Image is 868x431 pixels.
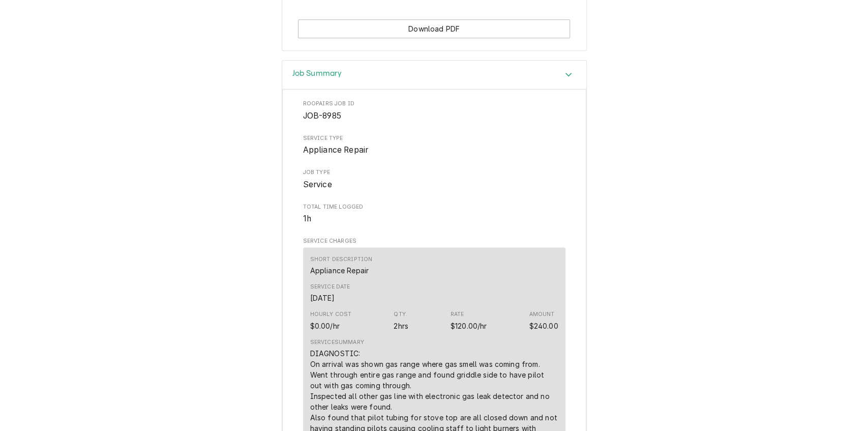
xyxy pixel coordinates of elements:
[303,168,565,190] div: Job Type
[303,134,565,156] div: Service Type
[303,168,565,177] span: Job Type
[451,310,464,319] div: Rate
[310,283,350,303] div: Service Date
[451,310,487,331] div: Price
[303,134,565,142] span: Service Type
[310,310,352,319] div: Hourly Cost
[292,69,342,78] h3: Job Summary
[298,19,570,38] button: Download PDF
[529,310,554,319] div: Amount
[394,310,408,331] div: Quantity
[310,338,364,347] div: Service Summary
[303,110,565,122] span: Roopairs Job ID
[310,255,373,264] div: Short Description
[451,321,487,331] div: Price
[529,310,558,331] div: Amount
[303,111,341,121] span: JOB-8985
[303,213,565,225] span: Total Time Logged
[394,321,408,331] div: Quantity
[303,214,311,223] span: 1h
[282,61,586,90] button: Accordion Details Expand Trigger
[310,265,369,276] div: Short Description
[303,179,565,191] span: Job Type
[282,61,586,90] div: Accordion Header
[303,237,565,245] span: Service Charges
[310,310,352,331] div: Cost
[303,180,332,189] span: Service
[303,203,565,225] div: Total Time Logged
[303,203,565,211] span: Total Time Logged
[310,283,350,291] div: Service Date
[310,255,373,276] div: Short Description
[298,19,570,38] div: Button Group
[303,100,565,108] span: Roopairs Job ID
[529,321,558,331] div: Amount
[298,19,570,38] div: Button Group Row
[303,144,565,156] span: Service Type
[310,293,335,303] div: Service Date
[394,310,407,319] div: Qty.
[310,321,340,331] div: Cost
[303,145,369,155] span: Appliance Repair
[303,100,565,122] div: Roopairs Job ID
